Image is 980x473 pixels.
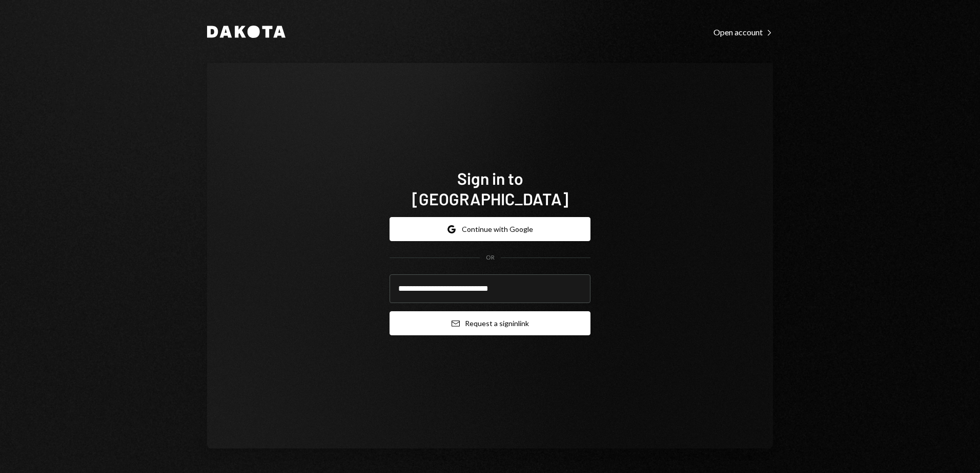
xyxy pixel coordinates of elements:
[390,311,590,335] button: Request a signinlink
[390,168,590,209] h1: Sign in to [GEOGRAPHIC_DATA]
[486,253,495,262] div: OR
[390,217,590,241] button: Continue with Google
[713,27,773,37] div: Open account
[713,26,773,37] a: Open account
